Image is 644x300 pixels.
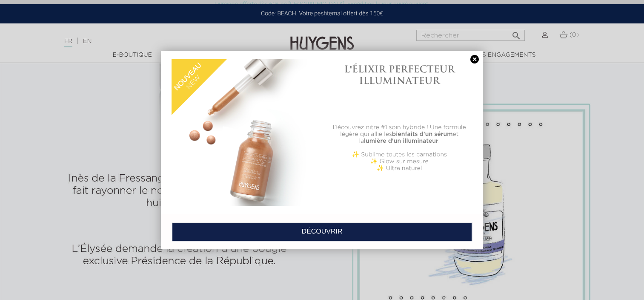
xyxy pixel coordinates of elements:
b: bienfaits d'un sérum [392,131,453,137]
p: ✨ Ultra naturel [326,165,472,172]
p: Découvrez nitre #1 soin hybride ! Une formule légère qui allie les et la . [326,124,472,144]
p: ✨ Glow sur mesure [326,158,472,165]
b: lumière d'un illuminateur [364,138,438,144]
a: DÉCOUVRIR [172,222,472,241]
h1: L'ÉLIXIR PERFECTEUR ILLUMINATEUR [326,63,472,86]
p: ✨ Sublime toutes les carnations [326,151,472,158]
